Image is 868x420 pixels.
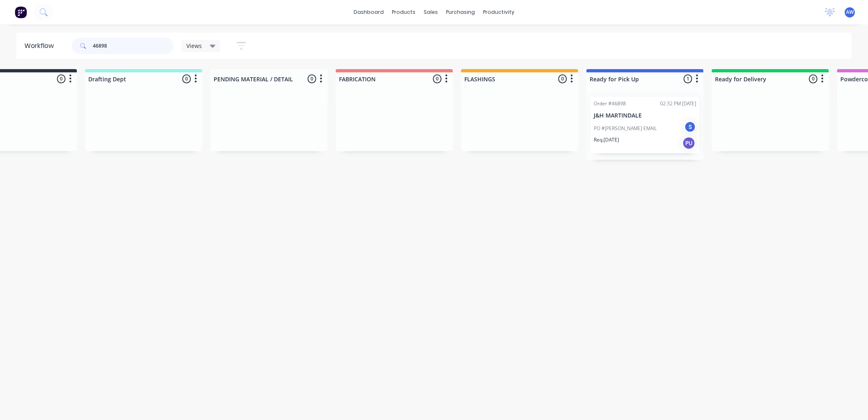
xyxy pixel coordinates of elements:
p: J&H MARTINDALE [594,112,696,119]
div: Order #46898 [594,100,626,107]
img: Factory [15,6,27,18]
div: purchasing [442,6,479,18]
a: dashboard [350,6,388,18]
div: Workflow [24,41,58,51]
span: AW [846,9,854,16]
p: Req. [DATE] [594,136,619,144]
p: PO #[PERSON_NAME] EMAIL [594,125,657,132]
div: PU [682,137,695,150]
div: products [388,6,420,18]
div: 02:32 PM [DATE] [660,100,696,107]
div: Order #4689802:32 PM [DATE]J&H MARTINDALEPO #[PERSON_NAME] EMAILSReq.[DATE]PU [590,97,700,153]
input: Search for orders... [93,38,173,54]
div: productivity [479,6,518,18]
div: sales [420,6,442,18]
span: Views [186,41,202,50]
div: S [684,121,696,133]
